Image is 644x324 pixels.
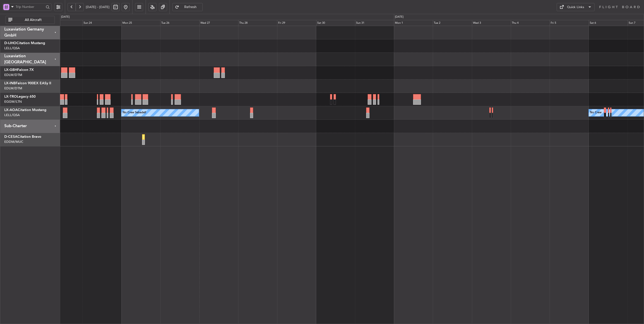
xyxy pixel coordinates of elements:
span: LX-INB [4,82,16,85]
button: Quick Links [557,3,595,11]
div: Wed 27 [199,20,238,26]
a: LX-TROLegacy 650 [4,95,36,98]
div: No Crew Sabadell [123,109,146,117]
span: LX-TRO [4,95,17,98]
a: LELL/QSA [4,113,20,117]
div: Fri 5 [550,20,588,26]
span: Refresh [180,5,201,9]
a: EDDM/MUC [4,140,23,144]
div: Sun 24 [83,20,121,26]
div: [DATE] [61,15,70,19]
a: LELL/QSA [4,46,20,50]
div: [DATE] [395,15,404,19]
div: Quick Links [567,5,584,10]
div: No Crew [590,109,602,117]
div: Sun 31 [355,20,394,26]
div: Fri 29 [277,20,316,26]
a: LX-GBHFalcon 7X [4,68,34,72]
div: Sat 23 [43,20,82,26]
span: All Aircraft [13,18,53,22]
span: D-CESA [4,135,17,139]
a: LX-AOACitation Mustang [4,108,46,112]
div: Sat 30 [316,20,355,26]
div: Thu 28 [238,20,277,26]
a: D-CESACitation Bravo [4,135,41,139]
div: Mon 1 [394,20,433,26]
a: EGGW/LTN [4,99,22,104]
div: Mon 25 [121,20,160,26]
a: EDLW/DTM [4,86,22,91]
div: Wed 3 [472,20,511,26]
span: LX-AOA [4,108,18,112]
a: D-IJHOCitation Mustang [4,41,45,45]
div: Thu 4 [511,20,550,26]
button: All Aircraft [6,16,55,24]
span: [DATE] - [DATE] [86,5,110,9]
div: Tue 2 [433,20,472,26]
span: LX-GBH [4,68,17,72]
a: LX-INBFalcon 900EX EASy II [4,82,51,85]
div: Tue 26 [160,20,199,26]
button: Refresh [172,3,203,11]
input: Trip Number [16,3,44,11]
a: EDLW/DTM [4,73,22,77]
div: Sat 6 [589,20,628,26]
span: D-IJHO [4,41,16,45]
